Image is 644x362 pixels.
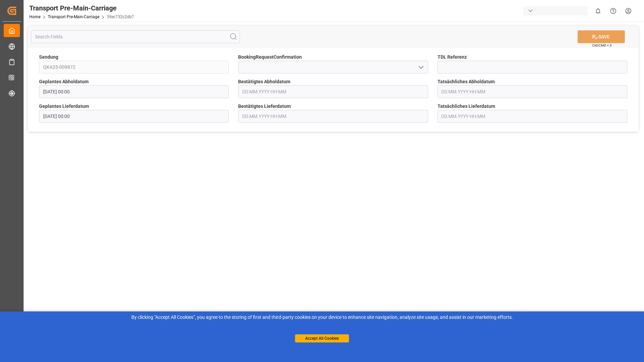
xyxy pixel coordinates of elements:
[31,30,240,43] input: Search Fields
[48,14,99,19] a: Transport Pre-Main-Carriage
[238,103,291,110] span: Bestätigtes Lieferdatum
[590,3,606,19] button: show 0 new notifications
[238,54,302,61] span: BookingRequestConfirmation
[592,43,612,48] span: Ctrl/CMD + S
[39,103,89,110] span: Geplantes Lieferdatum
[295,334,349,342] button: Accept All Cookies
[238,110,428,123] input: DD.MM.YYYY HH:MM
[29,3,134,13] div: Transport Pre-Main-Carriage
[39,110,229,123] input: DD.MM.YYYY HH:MM
[415,62,425,72] button: open menu
[606,3,621,19] button: Help Center
[438,110,627,123] input: DD.MM.YYYY HH:MM
[238,78,290,85] span: Bestätigtes Abholdatum
[438,54,467,61] span: TDL Referenz
[238,85,428,98] input: DD.MM.YYYY HH:MM
[29,14,40,19] a: Home
[438,78,495,85] span: Tatsächliches Abholdatum
[39,85,229,98] input: DD.MM.YYYY HH:MM
[5,314,639,321] div: By clicking "Accept All Cookies”, you agree to the storing of first and third-party cookies on yo...
[438,85,627,98] input: DD.MM.YYYY HH:MM
[39,78,89,85] span: Geplantes Abholdatum
[438,103,495,110] span: Tatsächliches Lieferdatum
[39,54,58,61] span: Sendung
[578,30,625,43] button: SAVE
